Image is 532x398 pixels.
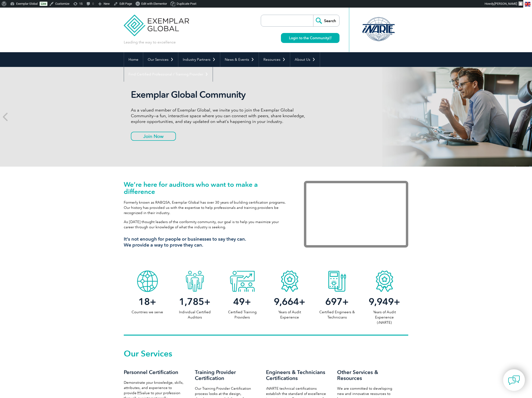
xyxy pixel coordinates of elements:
h3: Other Services & Resources [337,369,399,381]
a: Join Now [131,132,176,141]
p: As a valued member of Exemplar Global, we invite you to join the Exemplar Global Community—a fun,... [131,107,309,124]
p: Formerly known as RABQSA, Exemplar Global has over 30 years of building certification programs. O... [124,200,290,215]
a: Login to the Community [281,33,339,43]
p: Years of Audit Experience (iNARTE) [361,309,408,325]
span: Edit with Elementor [141,2,167,5]
a: Our Services [143,52,178,67]
h2: + [124,298,171,305]
span: 49 [233,296,245,307]
h2: + [313,298,361,305]
h3: Engineers & Technicians Certifications [266,369,328,381]
p: Countries we serve [124,309,171,315]
input: Search [313,15,339,26]
span: [PERSON_NAME] [494,2,517,5]
span: 1,785 [179,296,204,307]
h3: It’s not enough for people or businesses to say they can. We provide a way to prove they can. [124,236,290,248]
span: 18 [138,296,150,307]
iframe: Exemplar Global: Working together to make a difference [304,181,408,248]
h3: Training Provider Certification [195,369,257,381]
h1: We’re here for auditors who want to make a difference [124,181,290,195]
p: Individual Certified Auditors [171,309,219,320]
h2: Exemplar Global Community [131,89,309,100]
p: Leading the way to excellence [124,40,176,45]
h2: + [266,298,313,305]
h2: + [219,298,266,305]
h3: Personnel Certification [124,369,185,375]
h2: Our Services [124,350,408,357]
a: About Us [290,52,320,67]
a: Home [124,52,143,67]
img: en [525,2,531,6]
p: Certified Engineers & Technicians [313,309,361,320]
h2: + [171,298,219,305]
img: open_square.png [329,37,331,39]
h2: + [361,298,408,305]
a: News & Events [220,52,259,67]
img: contact-chat.png [508,374,520,386]
a: Find Certified Professional / Training Provider [124,67,213,82]
p: As [DATE] thought leaders of the conformity community, our goal is to help you maximize your care... [124,219,290,230]
span: 9,664 [274,296,299,307]
span: 697 [325,296,342,307]
a: Industry Partners [178,52,220,67]
a: Live [40,2,47,6]
a: Resources [259,52,290,67]
p: Certified Training Providers [219,309,266,320]
span: 9,949 [369,296,394,307]
p: Years of Audit Experience [266,309,313,320]
img: Exemplar Global [124,8,189,36]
